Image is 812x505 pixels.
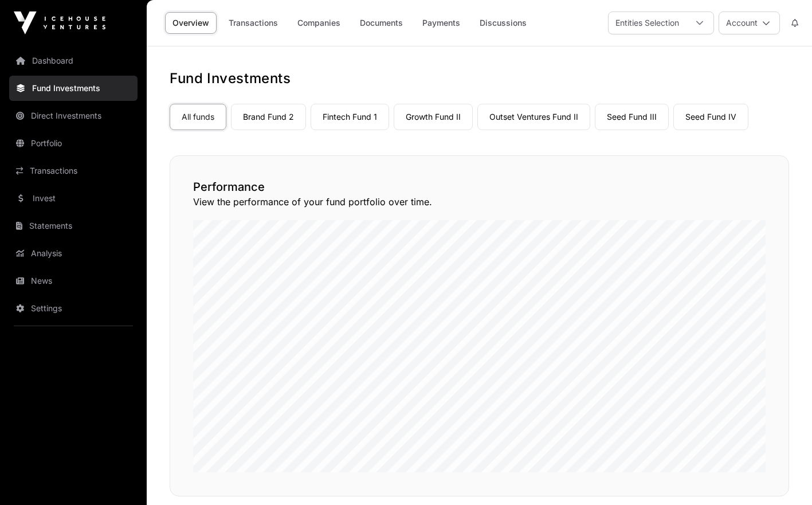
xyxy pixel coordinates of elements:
h2: Performance [193,179,766,195]
a: Overview [165,12,217,34]
a: News [9,268,138,293]
a: Seed Fund IV [673,104,748,130]
a: Seed Fund III [595,104,669,130]
a: Analysis [9,241,138,266]
a: Companies [290,12,348,34]
a: Growth Fund II [394,104,473,130]
h1: Fund Investments [170,69,789,88]
a: Payments [415,12,468,34]
a: Statements [9,213,138,238]
a: Portfolio [9,131,138,156]
a: Transactions [9,158,138,183]
a: Discussions [472,12,534,34]
a: Direct Investments [9,103,138,128]
a: Transactions [221,12,285,34]
a: Settings [9,296,138,321]
a: Invest [9,186,138,211]
a: Documents [352,12,410,34]
button: Account [719,11,780,34]
div: Entities Selection [609,12,686,34]
a: All funds [170,104,226,130]
img: Icehouse Ventures Logo [14,11,105,34]
a: Dashboard [9,48,138,73]
a: Fund Investments [9,76,138,101]
a: Brand Fund 2 [231,104,306,130]
p: View the performance of your fund portfolio over time. [193,195,766,209]
a: Fintech Fund 1 [311,104,389,130]
a: Outset Ventures Fund II [477,104,590,130]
